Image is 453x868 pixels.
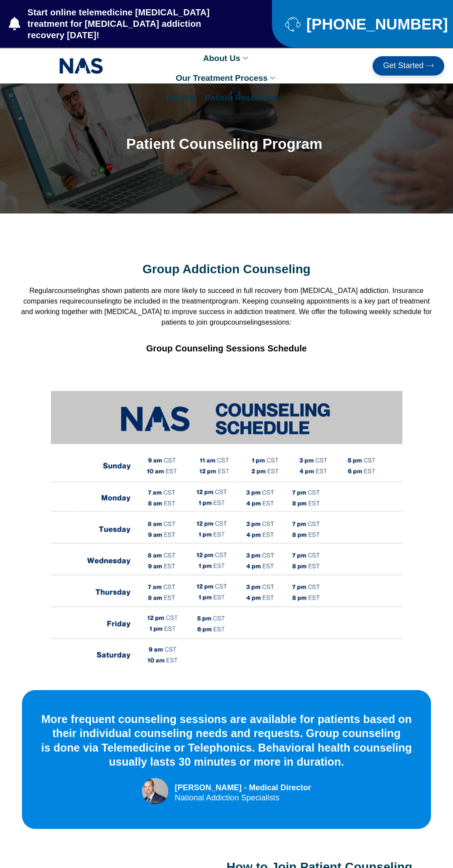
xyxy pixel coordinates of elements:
img: national addictiion specialists suboxone doctors dr chad elkin [142,778,168,804]
a: Articles [161,88,201,108]
span: counseling [82,297,116,305]
a: [PHONE_NUMBER] [285,16,431,32]
a: Patient Resources [200,88,292,108]
img: national addiction specialists counseling schedule [51,391,402,685]
a: Our Treatment Process [171,68,282,88]
a: About Us [199,48,254,68]
strong: Group Counseling Sessions Schedule [146,344,307,353]
span: counseling [54,287,89,294]
div: More frequent counseling sessions are available for patients based on their individual counseling... [35,712,418,769]
span: [PHONE_NUMBER] [304,18,448,29]
span: program [212,297,238,305]
span: Start online telemedicine [MEDICAL_DATA] treatment for [MEDICAL_DATA] addiction recovery [DATE]! [25,7,237,41]
h2: Group Addiction Counseling [18,262,435,277]
p: Regular has shown patients are more likely to succeed in full recovery from [MEDICAL_DATA] addict... [18,286,435,328]
a: Start online telemedicine [MEDICAL_DATA] treatment for [MEDICAL_DATA] addiction recovery [DATE]! [9,7,237,41]
img: NAS_email_signature-removebg-preview.png [59,56,103,76]
div: National Addiction Specialists [175,794,311,802]
span: counseling [228,318,262,326]
h1: Patient Counseling Program [40,136,409,152]
span: Get Started [383,61,424,70]
a: Get Started [373,56,444,76]
div: [PERSON_NAME] - Medical Director [175,782,311,794]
